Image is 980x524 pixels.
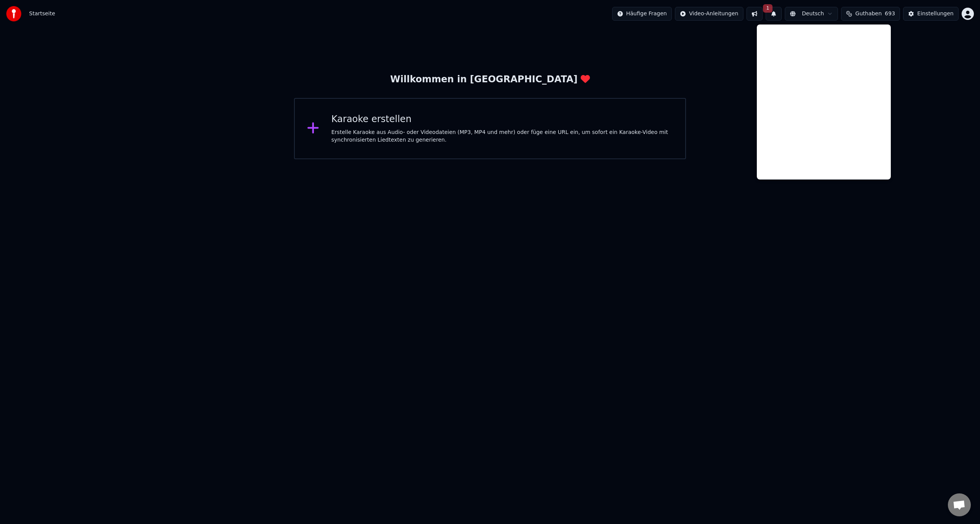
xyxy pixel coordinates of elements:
[390,73,590,86] div: Willkommen in [GEOGRAPHIC_DATA]
[332,129,673,144] div: Erstelle Karaoke aus Audio- oder Videodateien (MP3, MP4 und mehr) oder füge eine URL ein, um sofo...
[948,493,971,516] a: Chat öffnen
[29,10,55,18] nav: breadcrumb
[675,7,743,21] button: Video-Anleitungen
[885,10,895,18] span: 693
[763,4,773,13] span: 1
[6,6,21,21] img: youka
[841,7,900,21] button: Guthaben693
[917,10,954,18] div: Einstellungen
[332,113,673,126] div: Karaoke erstellen
[612,7,672,21] button: Häufige Fragen
[766,7,782,21] button: 1
[855,10,882,18] span: Guthaben
[29,10,55,18] span: Startseite
[903,7,959,21] button: Einstellungen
